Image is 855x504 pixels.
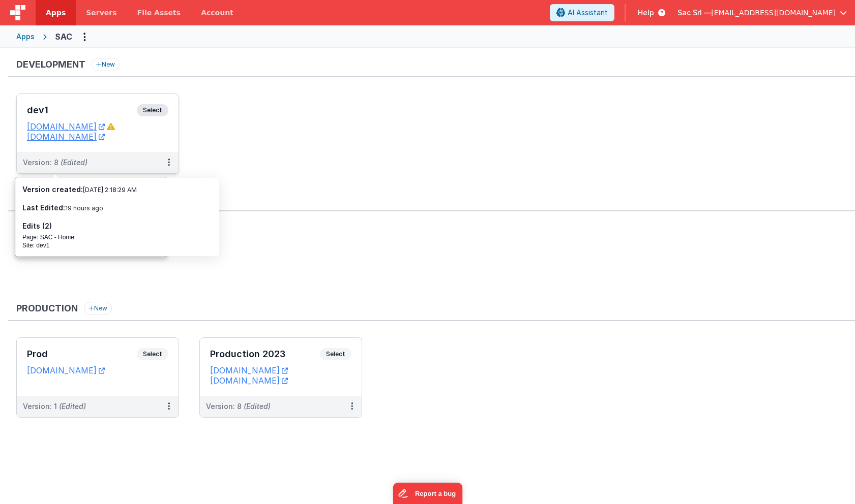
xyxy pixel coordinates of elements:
span: [DATE] 2:18:29 AM [83,186,137,194]
h3: Production [16,303,78,313]
a: [DOMAIN_NAME] [27,365,105,375]
button: AI Assistant [550,4,614,21]
div: Site: dev1 [22,241,213,249]
span: Select [320,348,351,360]
span: Servers [86,8,116,18]
a: [DOMAIN_NAME] [210,365,288,375]
h3: Edits (2) [22,221,213,231]
span: Sac Srl — [677,8,711,18]
span: (Edited) [61,158,87,167]
h3: Development [16,59,85,70]
button: New [92,58,120,71]
h3: Last Edited: [22,203,213,213]
span: (Edited) [244,402,271,411]
span: Apps [46,8,66,18]
h3: dev1 [27,105,137,115]
a: [DOMAIN_NAME] [27,121,105,132]
span: (Edited) [59,402,86,411]
h3: Production 2023 [210,349,320,359]
a: [DOMAIN_NAME] [210,375,288,386]
div: SAC [55,30,72,43]
iframe: Marker.io feedback button [393,483,462,504]
span: [EMAIL_ADDRESS][DOMAIN_NAME] [711,8,836,18]
div: Version: 8 [206,401,271,412]
span: Select [137,348,168,360]
span: AI Assistant [568,8,608,18]
button: New [84,302,112,315]
span: Help [638,8,654,18]
h3: Version created: [22,184,213,195]
span: File Assets [137,8,181,18]
a: [DOMAIN_NAME] [27,132,105,142]
div: Version: 8 [23,157,87,168]
button: Sac Srl — [EMAIL_ADDRESS][DOMAIN_NAME] [677,8,847,18]
div: Apps [16,31,35,42]
span: Select [137,104,168,116]
div: Version: 1 [23,401,86,412]
div: Page: SAC - Home [22,233,213,241]
h3: Prod [27,349,137,359]
button: Options [76,28,93,45]
span: 19 hours ago [65,204,103,212]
